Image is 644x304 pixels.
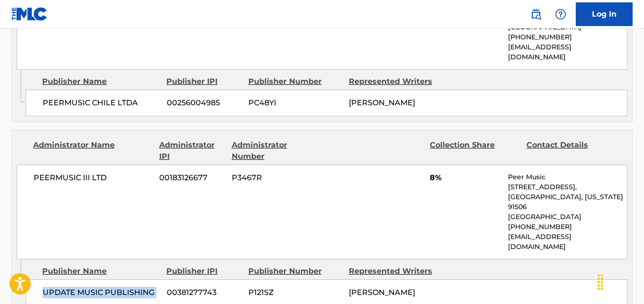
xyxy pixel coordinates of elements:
[166,266,241,277] div: Publisher IPI
[167,287,241,298] span: 00381277743
[349,76,443,87] div: Represented Writers
[593,268,608,296] div: Drag
[576,2,633,26] a: Log In
[508,192,627,212] p: [GEOGRAPHIC_DATA], [US_STATE] 91506
[33,139,152,162] div: Administrator Name
[232,139,321,162] div: Administrator Number
[248,97,342,109] span: PC48YI
[551,5,570,24] div: Help
[43,97,160,109] span: PEERMUSIC CHILE LTDA
[42,76,159,87] div: Publisher Name
[508,172,627,182] p: Peer Music
[508,32,627,42] p: [PHONE_NUMBER]
[508,212,627,222] p: [GEOGRAPHIC_DATA]
[43,287,160,298] span: UPDATE MUSIC PUBLISHING
[248,266,342,277] div: Publisher Number
[555,9,566,20] img: help
[159,139,225,162] div: Administrator IPI
[597,258,644,304] iframe: Chat Widget
[34,172,152,184] span: PEERMUSIC III LTD
[11,7,48,21] img: MLC Logo
[166,76,241,87] div: Publisher IPI
[508,42,627,62] p: [EMAIL_ADDRESS][DOMAIN_NAME]
[42,266,159,277] div: Publisher Name
[430,172,501,184] span: 8%
[508,232,627,252] p: [EMAIL_ADDRESS][DOMAIN_NAME]
[159,172,225,184] span: 00183126677
[248,76,342,87] div: Publisher Number
[508,182,627,192] p: [STREET_ADDRESS],
[508,222,627,232] p: [PHONE_NUMBER]
[349,98,415,107] span: [PERSON_NAME]
[430,139,519,162] div: Collection Share
[526,5,545,24] a: Public Search
[232,172,321,184] span: P3467R
[349,288,415,297] span: [PERSON_NAME]
[248,287,342,298] span: P121SZ
[526,139,616,162] div: Contact Details
[530,9,542,20] img: search
[349,266,443,277] div: Represented Writers
[167,97,241,109] span: 00256004985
